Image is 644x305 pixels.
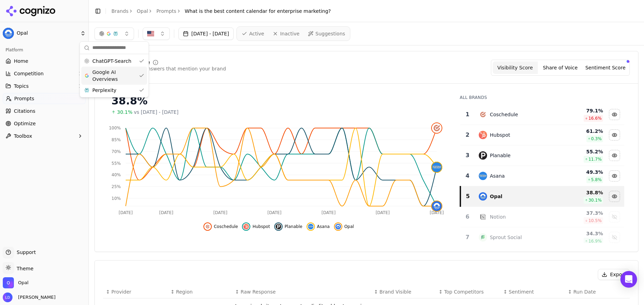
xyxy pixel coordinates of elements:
span: Optimize [14,120,36,127]
button: Toolbox [3,130,86,142]
tspan: [DATE] [376,210,390,215]
a: Brands [111,8,128,14]
span: ChatGPT-Search [92,58,131,65]
span: Opal [18,280,28,286]
button: Hide asana data [307,222,330,231]
div: Suggestions [80,54,149,97]
div: 34.3 % [561,230,603,237]
div: 61.2 % [561,128,603,135]
tr: 1coscheduleCoschedule79.1%16.6%Hide coschedule data [460,104,624,125]
img: planable [479,151,487,160]
tr: 2hubspotHubspot61.2%0.3%Hide hubspot data [460,125,624,145]
button: Hide hubspot data [242,222,270,231]
span: Provider [111,288,132,295]
div: 55.2 % [561,148,603,155]
div: ↕Top Competitors [438,288,497,295]
button: Show sprout social data [609,232,620,243]
a: Suggestions [304,28,349,39]
span: Inactive [280,30,300,37]
div: Notion [490,213,506,220]
img: hubspot [479,131,487,139]
a: Citations [3,105,86,117]
tspan: 40% [111,172,121,177]
span: Google AI Overviews [92,69,136,83]
button: Open user button [3,293,56,302]
div: All Brands [460,95,624,100]
a: Home [3,56,86,67]
img: Opal [3,28,14,39]
th: Brand Visible [371,286,436,298]
img: asana [432,162,442,172]
div: Coschedule [490,111,518,118]
span: Opal [17,30,77,36]
img: asana [308,224,313,229]
img: US [147,30,154,37]
tspan: [DATE] [159,210,174,215]
tspan: 10% [111,196,121,201]
span: Topics [14,83,29,90]
img: notion [479,213,487,221]
span: Sentiment [509,288,534,295]
span: vs [DATE] - [DATE] [134,109,178,116]
a: Prompts [3,93,86,104]
span: Perplexity [92,87,116,94]
img: opal [335,224,341,229]
tspan: 55% [111,161,121,166]
th: Sentiment [501,286,565,298]
div: Platform [3,44,86,56]
div: 49.3 % [561,169,603,176]
button: Topics [3,81,86,92]
span: 16.9 % [588,238,602,244]
tspan: 25% [111,184,121,189]
tr: 5opalOpal38.8%30.1%Hide opal data [460,186,624,207]
button: Sentiment Score [583,61,628,74]
div: Planable [490,152,511,159]
a: Active [238,28,268,39]
span: Brand Visible [379,288,411,295]
button: Hide planable data [274,222,302,231]
span: Top Competitors [444,288,484,295]
button: Hide coschedule data [609,109,620,120]
div: 79.1 % [561,107,603,114]
img: opal [432,201,442,211]
th: Raw Response [232,286,371,298]
span: Home [14,58,28,65]
nav: breadcrumb [111,8,331,15]
div: Open Intercom Messenger [620,271,637,288]
img: Lee Dussinger [3,293,12,302]
img: coschedule [432,123,442,133]
span: Coschedule [214,224,238,229]
div: ↕Brand Visible [374,288,433,295]
div: ↕Raw Response [235,288,368,295]
div: 4 [463,172,472,180]
div: 38.8% [111,95,446,107]
a: Inactive [269,28,303,39]
tspan: [DATE] [267,210,282,215]
div: Percentage of AI answers that mention your brand [103,65,226,72]
div: ↕Sentiment [503,288,562,295]
img: planable [276,224,281,229]
tr: 7sprout socialSprout Social34.3%16.9%Show sprout social data [460,227,624,248]
button: Competition [3,68,86,79]
div: 37.3 % [561,210,603,217]
tspan: [DATE] [213,210,227,215]
div: 5 [464,192,472,201]
th: Top Competitors [436,286,500,298]
div: ↕Region [170,288,229,295]
div: 6 [463,213,472,221]
span: 16.6 % [588,116,602,121]
a: Optimize [3,118,86,129]
div: Asana [490,172,505,179]
button: Hide coschedule data [203,222,238,231]
span: What is the best content calendar for enterprise marketing? [185,8,331,15]
tspan: [DATE] [321,210,336,215]
span: 30.1 % [588,197,602,203]
tr: 6notionNotion37.3%10.5%Show notion data [460,207,624,227]
span: Active [249,30,264,37]
img: coschedule [205,224,210,229]
span: 11.7 % [588,156,602,162]
tspan: 70% [111,149,121,154]
th: Run Date [565,286,630,298]
img: Opal [3,277,14,288]
tr: 4asanaAsana49.3%5.8%Hide asana data [460,166,624,186]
